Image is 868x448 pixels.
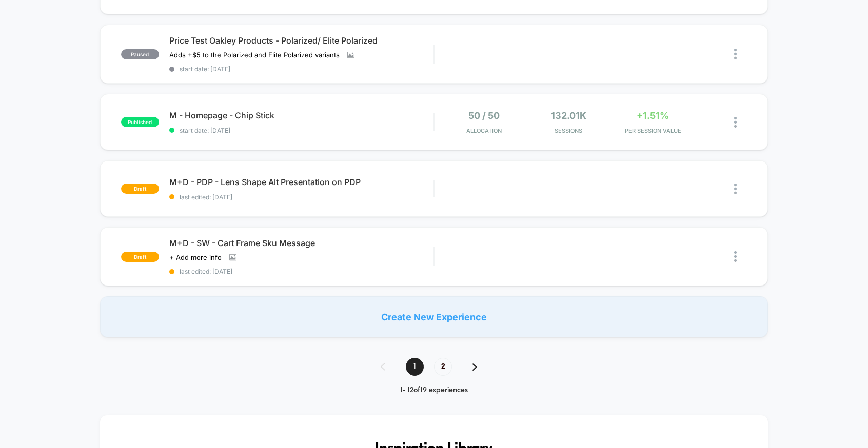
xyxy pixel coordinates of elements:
[169,65,434,73] span: start date: [DATE]
[169,253,222,261] span: + Add more info
[734,184,737,194] img: close
[734,251,737,262] img: close
[466,127,502,134] span: Allocation
[169,268,434,275] span: last edited: [DATE]
[614,127,693,134] span: PER SESSION VALUE
[121,117,159,127] span: published
[121,49,159,59] span: paused
[169,177,434,187] span: M+D - PDP - Lens Shape Alt Presentation on PDP
[434,358,452,376] span: 2
[468,110,500,121] span: 50 / 50
[169,110,434,120] span: M - Homepage - Chip Stick
[472,363,477,371] img: pagination forward
[169,238,434,248] span: M+D - SW - Cart Frame Sku Message
[370,386,498,395] div: 1 - 12 of 19 experiences
[637,110,669,121] span: +1.51%
[529,127,608,134] span: Sessions
[551,110,586,121] span: 132.01k
[121,252,159,262] span: draft
[734,49,737,59] img: close
[100,296,768,337] div: Create New Experience
[169,127,434,134] span: start date: [DATE]
[169,51,340,59] span: Adds +$5 to the Polarized and Elite Polarized variants
[734,117,737,128] img: close
[169,35,434,46] span: Price Test Oakley Products - Polarized/ Elite Polarized
[169,193,434,201] span: last edited: [DATE]
[121,184,159,194] span: draft
[406,358,424,376] span: 1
